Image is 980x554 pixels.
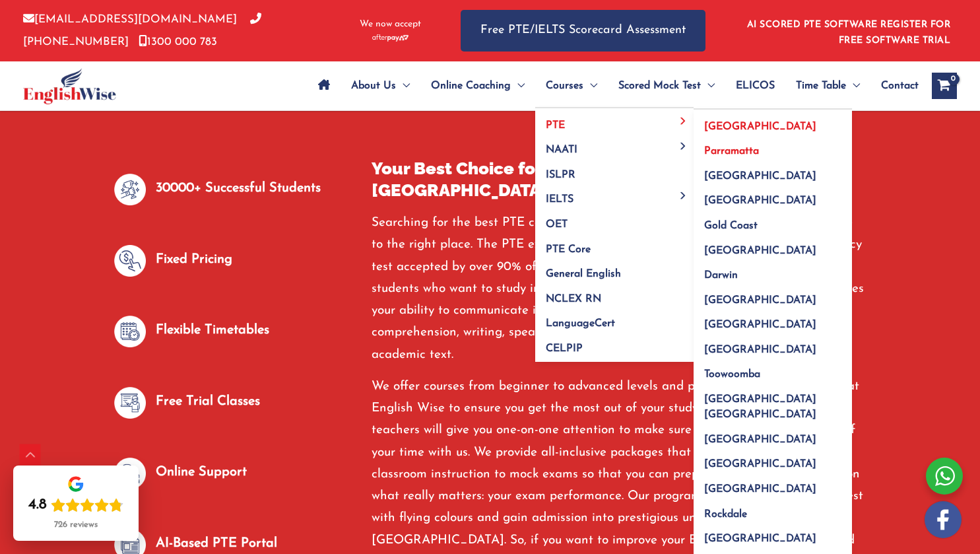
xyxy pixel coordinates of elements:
span: Online Coaching [431,63,511,109]
a: [GEOGRAPHIC_DATA] [694,308,852,333]
a: Gold Coast [694,209,852,234]
p: Fixed Pricing [156,249,232,271]
span: PTE Core [546,244,591,255]
span: NAATI [546,145,577,155]
img: cropped-ew-logo [23,68,116,104]
a: Darwin [694,259,852,284]
a: ELICOS [725,63,785,109]
span: IELTS [546,194,573,205]
h2: Your Best Choice for Online & Offline PTE Classes in [GEOGRAPHIC_DATA] [372,158,866,203]
p: Flexible Timetables [156,320,269,341]
span: PTE [546,120,565,131]
span: [GEOGRAPHIC_DATA] [704,320,816,330]
a: [GEOGRAPHIC_DATA] [694,423,852,448]
span: Menu Toggle [701,63,715,109]
a: NCLEX RN [535,282,694,307]
span: ELICOS [736,63,775,109]
a: NAATIMenu Toggle [535,133,694,158]
a: [GEOGRAPHIC_DATA] [694,473,852,498]
a: [GEOGRAPHIC_DATA] [694,522,852,547]
a: Rockdale [694,497,852,522]
p: 30000+ Successful Students [156,178,321,199]
span: [GEOGRAPHIC_DATA] [704,295,816,306]
img: null [114,174,146,205]
div: 4.8 [28,496,47,514]
a: AI SCORED PTE SOFTWARE REGISTER FOR FREE SOFTWARE TRIAL [747,20,951,46]
img: Afterpay-Logo [372,34,408,42]
a: IELTSMenu Toggle [535,183,694,208]
span: CELPIP [546,343,583,354]
img: null [114,458,146,489]
a: [EMAIL_ADDRESS][DOMAIN_NAME] [23,14,237,25]
span: Menu Toggle [846,63,860,109]
span: [GEOGRAPHIC_DATA] [GEOGRAPHIC_DATA] [704,394,816,420]
span: Menu Toggle [511,63,525,109]
a: CoursesMenu Toggle [535,63,608,109]
a: PTEMenu Toggle [535,108,694,133]
a: LanguageCert [535,307,694,332]
span: Menu Toggle [396,63,410,109]
a: View Shopping Cart, empty [932,73,957,99]
span: [GEOGRAPHIC_DATA] [704,484,816,495]
a: Parramatta [694,135,852,160]
span: Contact [881,63,919,109]
span: Darwin [704,270,738,281]
img: null [114,245,146,277]
nav: Site Navigation: Main Menu [308,63,919,109]
span: [GEOGRAPHIC_DATA] [704,246,816,256]
span: NCLEX RN [546,294,601,304]
p: Free Trial Classes [156,391,260,413]
span: [GEOGRAPHIC_DATA] [704,345,816,355]
img: null [114,387,146,419]
span: [GEOGRAPHIC_DATA] [704,171,816,182]
a: PTE Core [535,232,694,258]
span: We now accept [360,18,421,31]
a: Free PTE/IELTS Scorecard Assessment [461,10,705,52]
a: [GEOGRAPHIC_DATA] [694,283,852,308]
div: 726 reviews [54,520,98,530]
a: [GEOGRAPHIC_DATA] [694,333,852,358]
span: About Us [351,63,396,109]
a: Online CoachingMenu Toggle [420,63,535,109]
a: [GEOGRAPHIC_DATA] [GEOGRAPHIC_DATA] [694,383,852,423]
a: ISLPR [535,158,694,183]
a: [GEOGRAPHIC_DATA] [694,110,852,135]
a: [GEOGRAPHIC_DATA] [694,448,852,473]
span: ISLPR [546,170,575,180]
span: Gold Coast [704,221,758,231]
span: Menu Toggle [583,63,597,109]
span: Rockdale [704,509,747,520]
span: [GEOGRAPHIC_DATA] [704,459,816,469]
span: Menu Toggle [676,142,691,149]
span: [GEOGRAPHIC_DATA] [704,195,816,206]
span: Parramatta [704,146,759,156]
span: OET [546,219,568,230]
a: Toowoomba [694,358,852,383]
span: Menu Toggle [676,191,691,199]
img: white-facebook.png [925,501,962,538]
span: Menu Toggle [676,118,691,125]
a: CELPIP [535,331,694,362]
span: General English [546,269,621,279]
span: [GEOGRAPHIC_DATA] [704,534,816,544]
a: OET [535,208,694,233]
span: [GEOGRAPHIC_DATA] [704,434,816,445]
div: Rating: 4.8 out of 5 [28,496,123,514]
span: Time Table [796,63,846,109]
a: [GEOGRAPHIC_DATA] [694,159,852,184]
span: Courses [546,63,583,109]
a: Time TableMenu Toggle [785,63,870,109]
a: [PHONE_NUMBER] [23,14,261,47]
span: [GEOGRAPHIC_DATA] [704,121,816,132]
img: null [114,316,146,347]
aside: Header Widget 1 [739,9,957,52]
a: Scored Mock TestMenu Toggle [608,63,725,109]
span: Scored Mock Test [618,63,701,109]
p: Searching for the best PTE coaching classes in [GEOGRAPHIC_DATA]? You’ve come to the right place.... [372,212,866,366]
span: LanguageCert [546,318,615,329]
a: [GEOGRAPHIC_DATA] [694,234,852,259]
p: Online Support [156,462,247,483]
span: Toowoomba [704,369,760,380]
a: [GEOGRAPHIC_DATA] [694,184,852,209]
a: Contact [870,63,919,109]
